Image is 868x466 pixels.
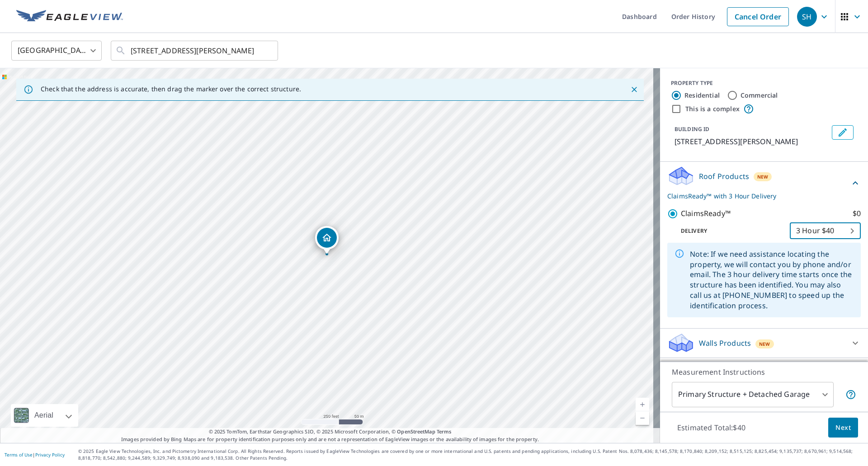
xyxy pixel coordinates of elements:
a: Privacy Policy [35,452,65,458]
div: Note: If we need assistance locating the property, we will contact you by phone and/or email. The... [690,245,854,315]
div: [GEOGRAPHIC_DATA] [11,38,102,63]
a: Current Level 17, Zoom In [636,398,649,411]
p: Walls Products [699,338,751,348]
a: Terms of Use [5,452,33,458]
span: Next [835,422,851,433]
div: Aerial [32,404,56,427]
div: Dropped pin, building 1, Residential property, 65 Clydebank Dr Weldon Spring, MO 63304 [315,226,339,254]
p: ClaimsReady™ [681,208,731,219]
p: [STREET_ADDRESS][PERSON_NAME] [675,136,828,147]
p: $0 [853,208,861,219]
img: EV Logo [16,10,123,24]
button: Close [628,84,640,95]
label: Commercial [741,91,778,100]
div: Walls ProductsNew [667,332,861,354]
p: Roof Products [699,171,749,182]
p: | [5,452,65,457]
div: Aerial [11,404,78,427]
p: ClaimsReady™ with 3 Hour Delivery [667,191,850,201]
span: New [757,173,769,180]
a: Cancel Order [727,7,789,26]
p: Estimated Total: $40 [670,418,753,438]
div: 3 Hour $40 [790,218,861,244]
button: Next [828,418,858,438]
span: Your report will include the primary structure and a detached garage if one exists. [845,389,856,400]
p: Check that the address is accurate, then drag the marker over the correct structure. [41,85,301,93]
div: Roof ProductsNewClaimsReady™ with 3 Hour Delivery [667,165,861,201]
input: Search by address or latitude-longitude [131,38,259,63]
label: This is a complex [685,104,740,113]
p: Delivery [667,227,790,235]
label: Residential [684,91,720,100]
p: Measurement Instructions [672,367,856,377]
div: SH [797,7,817,27]
a: Terms [437,428,452,435]
p: BUILDING ID [675,125,709,133]
a: Current Level 17, Zoom Out [636,411,649,425]
p: © 2025 Eagle View Technologies, Inc. and Pictometry International Corp. All Rights Reserved. Repo... [78,448,863,461]
span: New [759,340,770,348]
button: Edit building 1 [832,125,854,140]
a: OpenStreetMap [397,428,435,435]
div: PROPERTY TYPE [671,79,857,87]
span: © 2025 TomTom, Earthstar Geographics SIO, © 2025 Microsoft Corporation, © [209,428,452,436]
div: Primary Structure + Detached Garage [672,382,834,407]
